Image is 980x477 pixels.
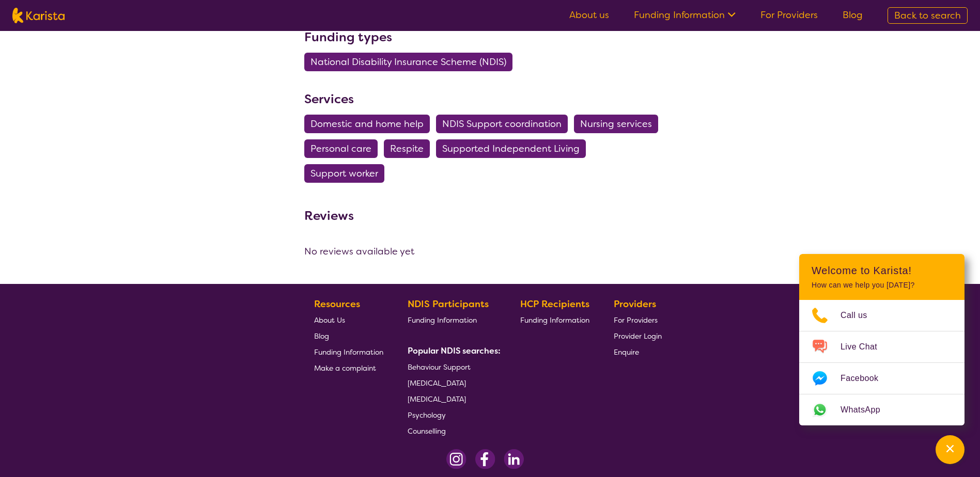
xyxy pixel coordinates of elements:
[408,312,496,328] a: Funding Information
[841,308,880,323] span: Call us
[841,339,890,355] span: Live Chat
[314,328,383,344] a: Blog
[304,90,676,108] h3: Services
[408,375,496,391] a: [MEDICAL_DATA]
[841,371,891,386] span: Facebook
[574,118,664,130] a: Nursing services
[408,362,471,372] span: Behaviour Support
[843,9,863,21] a: Blog
[314,360,383,376] a: Make a complaint
[520,312,589,328] a: Funding Information
[304,28,676,46] h3: Funding types
[408,410,446,420] span: Psychology
[760,9,818,21] a: For Providers
[408,426,446,436] span: Counselling
[894,9,961,22] span: Back to search
[310,164,378,183] span: Support worker
[310,53,506,71] span: National Disability Insurance Scheme (NDIS)
[408,394,466,404] span: [MEDICAL_DATA]
[12,8,65,23] img: Karista logo
[408,378,466,388] span: [MEDICAL_DATA]
[304,244,676,259] div: No reviews available yet
[614,315,658,325] span: For Providers
[304,142,384,155] a: Personal care
[408,391,496,407] a: [MEDICAL_DATA]
[520,298,589,310] b: HCP Recipients
[888,7,968,24] a: Back to search
[314,344,383,360] a: Funding Information
[408,407,496,423] a: Psychology
[812,264,952,277] h2: Welcome to Karista!
[580,115,652,133] span: Nursing services
[614,331,662,341] span: Provider Login
[304,167,391,180] a: Support worker
[436,118,574,130] a: NDIS Support coordination
[799,394,965,425] a: Web link opens in a new tab.
[569,9,609,21] a: About us
[475,449,495,469] img: Facebook
[436,142,592,155] a: Supported Independent Living
[314,347,383,357] span: Funding Information
[520,315,589,325] span: Funding Information
[310,139,371,158] span: Personal care
[304,118,436,130] a: Domestic and home help
[812,281,952,290] p: How can we help you [DATE]?
[314,298,360,310] b: Resources
[634,9,736,21] a: Funding Information
[408,298,489,310] b: NDIS Participants
[614,298,656,310] b: Providers
[614,344,662,360] a: Enquire
[799,300,965,425] ul: Choose channel
[614,312,662,328] a: For Providers
[614,328,662,344] a: Provider Login
[504,449,524,469] img: LinkedIn
[442,139,580,158] span: Supported Independent Living
[614,347,639,357] span: Enquire
[408,423,496,439] a: Counselling
[446,449,466,469] img: Instagram
[314,331,329,341] span: Blog
[841,402,893,418] span: WhatsApp
[442,115,562,133] span: NDIS Support coordination
[408,359,496,375] a: Behaviour Support
[390,139,424,158] span: Respite
[314,315,345,325] span: About Us
[310,115,424,133] span: Domestic and home help
[799,254,965,425] div: Channel Menu
[304,201,354,225] h3: Reviews
[408,315,477,325] span: Funding Information
[314,312,383,328] a: About Us
[304,56,519,68] a: National Disability Insurance Scheme (NDIS)
[936,435,965,464] button: Channel Menu
[408,345,501,356] b: Popular NDIS searches:
[384,142,436,155] a: Respite
[314,363,376,373] span: Make a complaint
